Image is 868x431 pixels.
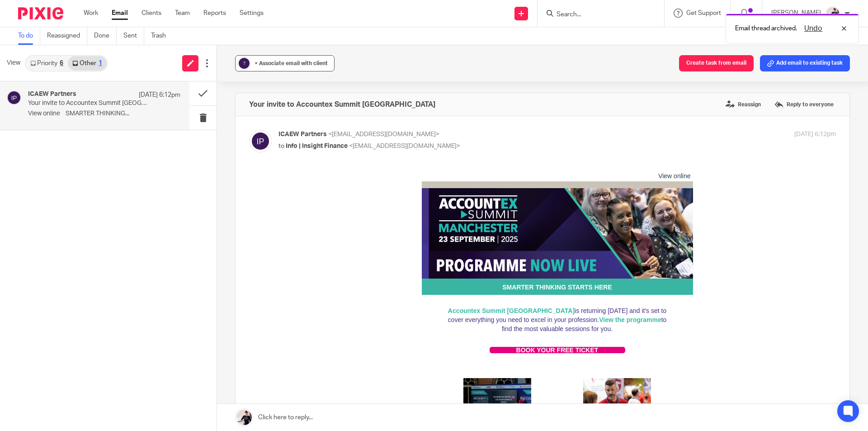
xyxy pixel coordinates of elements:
[139,90,180,99] p: [DATE] 6:12pm
[151,27,173,45] a: Trash
[723,98,763,111] label: Reassign
[68,56,106,71] a: Other1
[28,90,76,98] h4: ICAEW Partners
[278,131,327,137] span: ICAEW Partners
[18,7,63,19] img: Pixie
[679,55,754,71] button: Create task from email
[28,99,150,107] p: Your invite to Accountex Summit [GEOGRAPHIC_DATA]
[170,302,268,336] span: Hear from the likes of HMRC and Companies house in a jam-packed programme, tackling issues that m...
[235,55,335,71] button: ? + Associate email with client
[249,130,272,152] img: svg%3E
[238,176,320,183] a: BOOK YOUR FREE TICKET
[772,98,836,111] label: Reply to everyone
[198,346,240,360] a: VIEW THE PROGRAMME
[288,311,384,327] a: 120+ software and service providers
[60,60,63,66] div: 6
[735,24,797,33] p: Email thread archived.
[123,27,144,45] a: Sent
[94,27,117,45] a: Done
[249,100,435,109] h4: Your invite to Accountex Summit [GEOGRAPHIC_DATA]
[321,355,357,369] a: SEE WHO'S EXHIBITING
[321,146,382,153] a: View the programme
[26,56,68,71] a: Priority6
[278,143,284,149] span: to
[826,6,840,21] img: AV307615.jpg
[203,9,226,18] a: Reports
[170,137,388,162] span: is returning [DATE] and it's set to cover everything you need to excel in your profession. to fin...
[285,301,393,346] td: ​​​​​
[802,23,825,34] button: Undo
[7,90,21,105] img: svg%3E
[349,143,460,149] span: <[EMAIL_ADDRESS][DOMAIN_NAME]>
[224,113,333,120] a: SMARTER THINKING STARTS HERE
[47,27,87,45] a: Reassigned
[84,9,98,18] a: Work
[297,302,350,309] span: Gain 8 CPD hours,
[255,61,328,66] span: + Associate email with client
[28,110,180,118] p: View online SMARTER THINKING...
[112,9,128,18] a: Email
[240,9,264,18] a: Settings
[380,2,412,9] a: View online
[18,27,40,45] a: To do
[239,58,250,69] div: ?
[168,386,270,396] td: 🎧 Enhanced seminar audio
[328,131,439,137] span: <[EMAIL_ADDRESS][DOMAIN_NAME]>
[286,143,348,149] span: Info | Insight Finance
[7,58,20,68] span: View
[299,284,378,294] td: Plus all these benefits
[170,137,296,144] a: Accountex Summit [GEOGRAPHIC_DATA]
[99,60,102,66] div: 1
[165,285,273,294] a: 32 sessions across 4 theatres
[288,386,389,396] td: 🎥 Free seminar recordings
[142,9,161,18] a: Clients
[794,130,836,139] p: [DATE] 6:12pm
[760,55,850,71] button: Add email to existing task
[175,9,190,18] a: Team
